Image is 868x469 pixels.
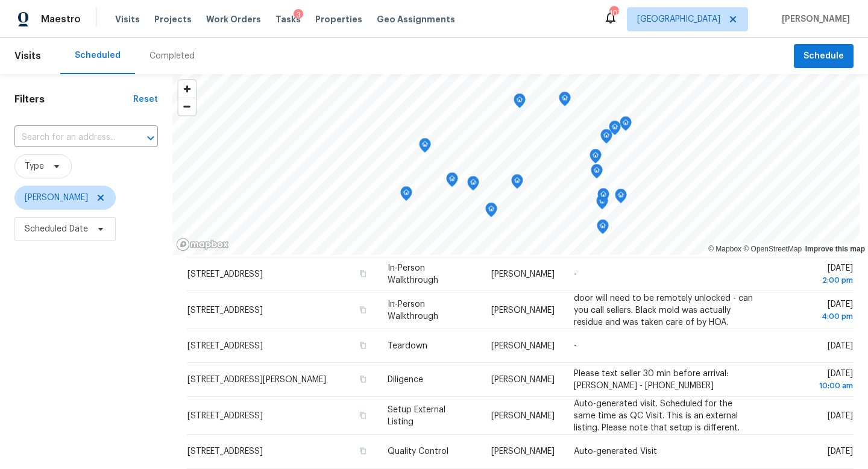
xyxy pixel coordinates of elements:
[828,342,853,350] span: [DATE]
[357,304,368,315] button: Copy Address
[14,128,124,147] input: Search for an address...
[774,380,853,392] div: 10:00 am
[491,411,555,420] span: [PERSON_NAME]
[491,342,555,350] span: [PERSON_NAME]
[357,445,368,456] button: Copy Address
[172,74,860,255] canvas: Map
[357,374,368,385] button: Copy Address
[41,13,81,25] span: Maestro
[294,9,303,21] div: 3
[491,270,555,279] span: [PERSON_NAME]
[491,376,555,384] span: [PERSON_NAME]
[559,92,571,110] div: Map marker
[25,223,88,235] span: Scheduled Date
[446,172,458,191] div: Map marker
[133,93,158,105] div: Reset
[176,238,229,251] a: Mapbox homepage
[609,7,618,19] div: 107
[388,447,448,456] span: Quality Control
[609,121,621,139] div: Map marker
[597,188,609,207] div: Map marker
[154,13,192,25] span: Projects
[774,310,853,322] div: 4:00 pm
[574,447,657,456] span: Auto-generated Visit
[388,405,445,426] span: Setup External Listing
[590,149,602,168] div: Map marker
[591,164,603,183] div: Map marker
[597,219,609,238] div: Map marker
[804,49,844,64] span: Schedule
[142,130,159,146] button: Open
[600,129,612,148] div: Map marker
[14,43,41,69] span: Visits
[187,306,263,314] span: [STREET_ADDRESS]
[388,342,427,350] span: Teardown
[178,98,196,115] button: Zoom out
[75,49,121,61] div: Scheduled
[357,409,368,420] button: Copy Address
[388,264,438,285] span: In-Person Walkthrough
[206,13,261,25] span: Work Orders
[574,270,577,279] span: -
[400,186,412,205] div: Map marker
[574,370,728,390] span: Please text seller 30 min before arrival: [PERSON_NAME] - [PHONE_NUMBER]
[774,370,853,392] span: [DATE]
[514,93,526,112] div: Map marker
[357,340,368,351] button: Copy Address
[187,342,263,350] span: [STREET_ADDRESS]
[574,294,753,326] span: door will need to be remotely unlocked - can you call sellers. Black mold was actually residue an...
[187,447,263,456] span: [STREET_ADDRESS]
[419,138,431,157] div: Map marker
[574,399,740,432] span: Auto-generated visit. Scheduled for the same time as QC Visit. This is an external listing. Pleas...
[774,264,853,286] span: [DATE]
[187,270,263,279] span: [STREET_ADDRESS]
[377,13,455,25] span: Geo Assignments
[388,300,438,320] span: In-Person Walkthrough
[828,411,853,420] span: [DATE]
[637,13,720,25] span: [GEOGRAPHIC_DATA]
[149,50,195,62] div: Completed
[774,274,853,286] div: 2:00 pm
[620,116,632,135] div: Map marker
[187,411,263,420] span: [STREET_ADDRESS]
[25,192,88,204] span: [PERSON_NAME]
[14,93,133,105] h1: Filters
[25,160,44,172] span: Type
[794,44,854,69] button: Schedule
[187,376,326,384] span: [STREET_ADDRESS][PERSON_NAME]
[357,268,368,279] button: Copy Address
[178,80,196,98] button: Zoom in
[805,245,865,253] a: Improve this map
[777,13,850,25] span: [PERSON_NAME]
[596,195,608,213] div: Map marker
[315,13,362,25] span: Properties
[388,376,423,384] span: Diligence
[511,174,523,193] div: Map marker
[574,342,577,350] span: -
[615,189,627,207] div: Map marker
[491,447,555,456] span: [PERSON_NAME]
[467,176,479,195] div: Map marker
[708,245,741,253] a: Mapbox
[743,245,802,253] a: OpenStreetMap
[491,306,555,314] span: [PERSON_NAME]
[774,300,853,322] span: [DATE]
[828,447,853,456] span: [DATE]
[275,15,301,24] span: Tasks
[485,203,497,221] div: Map marker
[178,98,196,115] span: Zoom out
[115,13,140,25] span: Visits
